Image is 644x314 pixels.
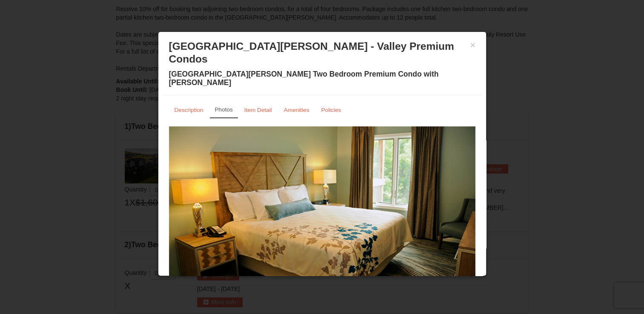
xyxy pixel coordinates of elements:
small: Description [175,107,203,113]
small: Policies [321,107,341,113]
a: Photos [210,102,238,118]
img: 18876286-163-cd18cd9e.jpg [169,126,475,294]
button: × [470,41,475,49]
a: Description [169,102,209,118]
h3: [GEOGRAPHIC_DATA][PERSON_NAME] - Valley Premium Condos [169,40,475,66]
h4: [GEOGRAPHIC_DATA][PERSON_NAME] Two Bedroom Premium Condo with [PERSON_NAME] [169,70,475,87]
small: Amenities [284,107,309,113]
a: Item Detail [239,102,278,118]
a: Policies [315,102,346,118]
small: Item Detail [244,107,272,113]
small: Photos [215,106,233,113]
a: Amenities [278,102,315,118]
